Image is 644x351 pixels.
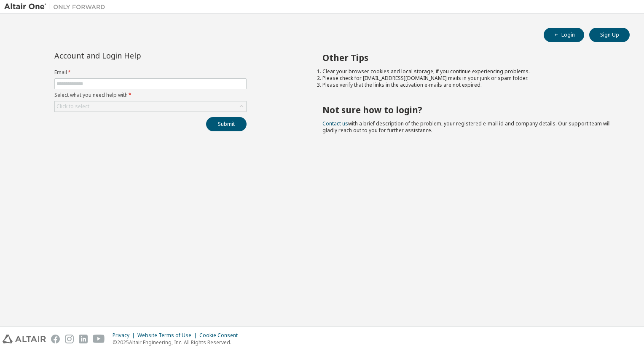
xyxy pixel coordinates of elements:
label: Email [54,69,247,76]
img: altair_logo.svg [3,335,46,343]
div: Privacy [113,332,137,339]
img: instagram.svg [65,335,74,343]
button: Login [544,28,584,42]
img: facebook.svg [51,335,60,343]
div: Click to select [56,103,89,110]
a: Contact us [322,120,348,127]
span: with a brief description of the problem, your registered e-mail id and company details. Our suppo... [322,120,611,134]
img: linkedin.svg [79,335,88,343]
li: Clear your browser cookies and local storage, if you continue experiencing problems. [322,68,615,75]
div: Website Terms of Use [137,332,199,339]
div: Cookie Consent [199,332,243,339]
button: Sign Up [589,28,630,42]
label: Select what you need help with [54,92,247,98]
p: © 2025 Altair Engineering, Inc. All Rights Reserved. [113,339,243,346]
h2: Other Tips [322,52,615,63]
li: Please verify that the links in the activation e-mails are not expired. [322,82,615,88]
div: Click to select [55,101,246,112]
img: Altair One [4,3,110,11]
div: Account and Login Help [54,52,208,59]
h2: Not sure how to login? [322,104,615,115]
img: youtube.svg [93,335,105,343]
button: Submit [206,117,247,131]
li: Please check for [EMAIL_ADDRESS][DOMAIN_NAME] mails in your junk or spam folder. [322,75,615,82]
